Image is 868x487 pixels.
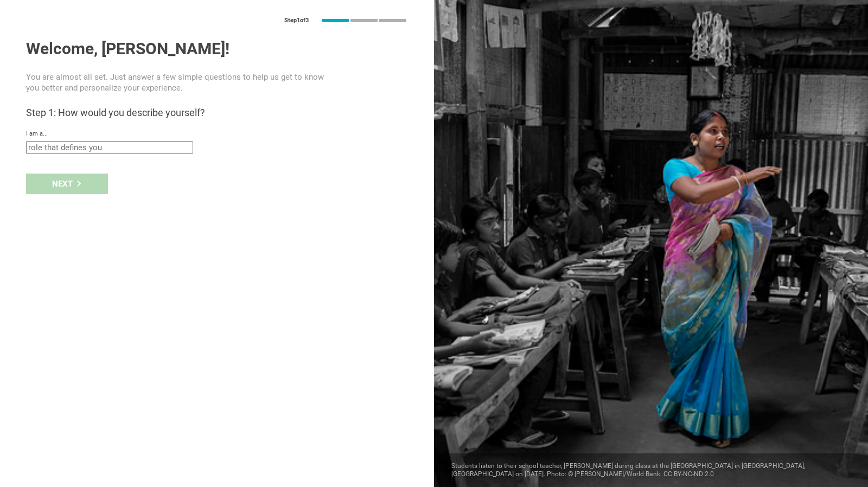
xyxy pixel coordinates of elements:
div: I am a... [26,130,408,138]
div: Step 1 of 3 [284,17,309,24]
input: role that defines you [26,141,193,154]
h1: Welcome, [PERSON_NAME]! [26,39,408,59]
h3: Step 1: How would you describe yourself? [26,106,408,119]
p: You are almost all set. Just answer a few simple questions to help us get to know you better and ... [26,72,331,93]
div: Students listen to their school teacher, [PERSON_NAME] during class at the [GEOGRAPHIC_DATA] in [... [434,453,868,487]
